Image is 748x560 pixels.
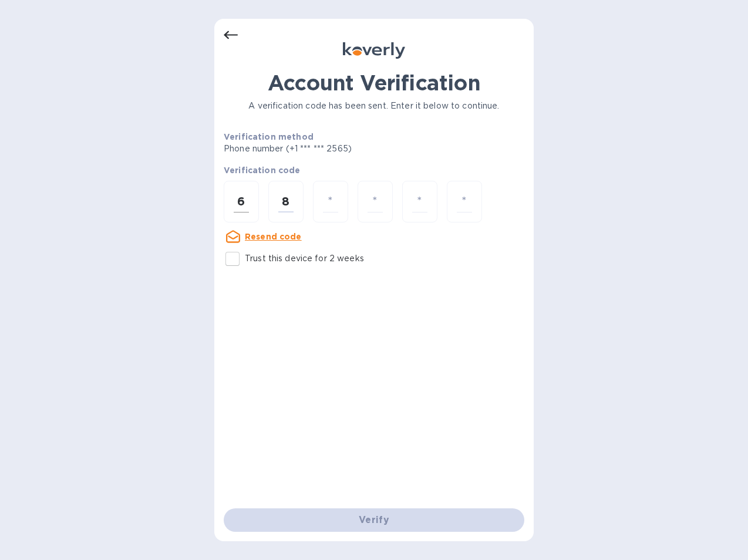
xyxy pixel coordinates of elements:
b: Verification method [224,132,314,141]
p: Phone number (+1 *** *** 2565) [224,143,442,155]
h1: Account Verification [224,70,524,95]
p: A verification code has been sent. Enter it below to continue. [224,100,524,112]
p: Trust this device for 2 weeks [245,252,364,265]
u: Resend code [245,232,302,241]
p: Verification code [224,164,524,176]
